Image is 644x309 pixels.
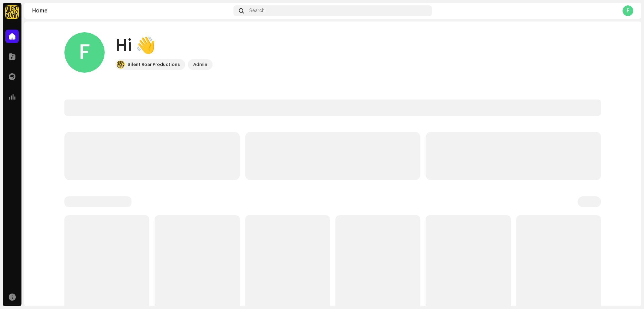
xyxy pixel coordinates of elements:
[623,5,633,16] div: F
[64,32,105,73] div: F
[115,35,213,56] div: Hi 👋
[5,5,19,19] img: fcfd72e7-8859-4002-b0df-9a7058150634
[32,8,231,13] div: Home
[193,61,207,69] div: Admin
[117,61,125,69] img: fcfd72e7-8859-4002-b0df-9a7058150634
[127,61,180,69] div: Silent Roar Productions
[249,8,265,13] span: Search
